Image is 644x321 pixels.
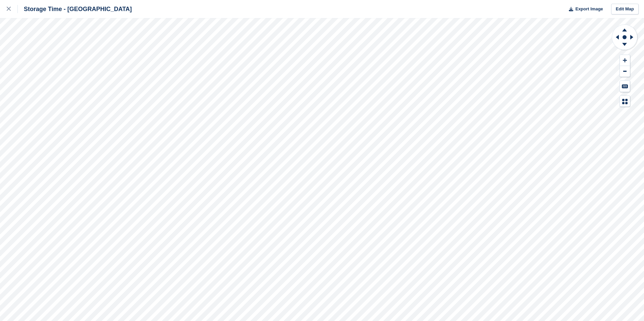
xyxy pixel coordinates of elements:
[575,6,603,12] span: Export Image
[620,66,630,77] button: Zoom Out
[620,55,630,66] button: Zoom In
[620,81,630,92] button: Keyboard Shortcuts
[620,96,630,107] button: Map Legend
[565,4,603,15] button: Export Image
[611,4,639,15] a: Edit Map
[18,5,132,13] div: Storage Time - [GEOGRAPHIC_DATA]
